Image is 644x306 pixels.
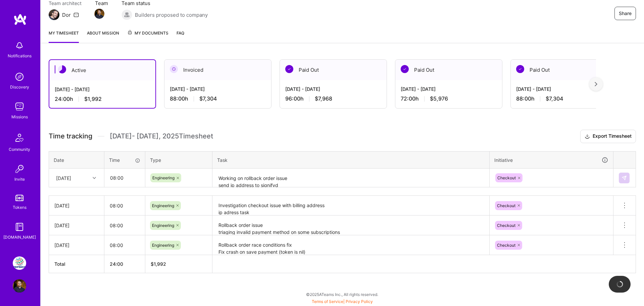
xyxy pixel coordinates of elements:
[401,85,497,93] div: [DATE] - [DATE]
[84,96,102,103] span: $1,992
[49,60,155,80] div: Active
[104,197,145,215] input: HH:MM
[285,65,293,73] img: Paid Out
[546,95,563,102] span: $7,304
[312,299,343,304] a: Terms of Service
[619,10,632,17] span: Share
[13,162,26,176] img: Invite
[497,203,515,208] span: Checkout
[11,279,28,293] a: User Avatar
[49,29,79,43] a: My timesheet
[15,195,23,201] img: tokens
[152,223,174,228] span: Engineering
[170,95,266,102] div: 88:00 h
[152,243,174,248] span: Engineering
[104,217,145,234] input: HH:MM
[105,169,145,187] input: HH:MM
[127,29,168,43] a: My Documents
[54,222,99,229] div: [DATE]
[430,95,448,102] span: $5,976
[104,236,145,254] input: HH:MM
[595,82,597,86] img: right
[511,60,617,80] div: Paid Out
[516,65,524,73] img: Paid Out
[177,29,184,43] a: FAQ
[62,11,71,18] div: Dor
[170,65,178,73] img: Invoiced
[280,60,387,80] div: Paid Out
[312,299,373,304] span: |
[13,220,26,234] img: guide book
[395,60,502,80] div: Paid Out
[55,86,150,93] div: [DATE] - [DATE]
[14,176,25,183] div: Invite
[13,70,26,83] img: discovery
[170,85,266,93] div: [DATE] - [DATE]
[614,7,636,20] button: Share
[11,130,28,146] img: Community
[3,234,36,241] div: [DOMAIN_NAME]
[95,8,104,19] a: Team Member Avatar
[164,60,271,80] div: Invoiced
[152,175,175,180] span: Engineering
[121,9,132,20] img: Builders proposed to company
[401,65,409,73] img: Paid Out
[585,133,590,140] i: icon Download
[110,132,213,140] span: [DATE] - [DATE] , 2025 Timesheet
[622,175,627,181] img: Submit
[285,85,381,93] div: [DATE] - [DATE]
[49,255,104,273] th: Total
[213,236,489,254] textarea: Rollback order race conditions fix Fix crash on save payment (token is nil) Import Stripe Data ca...
[497,175,516,180] span: Checkout
[8,52,32,59] div: Notifications
[127,29,168,37] span: My Documents
[13,39,26,52] img: bell
[619,173,630,183] div: null
[615,280,625,289] img: loading
[10,83,29,90] div: Discovery
[49,151,104,169] th: Date
[199,95,217,102] span: $7,304
[497,243,515,248] span: Checkout
[494,156,608,164] div: Initiative
[212,151,490,169] th: Task
[145,151,212,169] th: Type
[13,279,26,293] img: User Avatar
[213,169,489,187] textarea: Working on rollback order issue send ip address to signifyd code review
[213,196,489,215] textarea: Investigation checkout issue with billing address ip adress task rollback order
[56,174,71,181] div: [DATE]
[55,96,150,103] div: 24:00 h
[54,242,99,249] div: [DATE]
[58,65,66,73] img: Active
[315,95,332,102] span: $7,968
[516,95,612,102] div: 88:00 h
[213,216,489,235] textarea: Rollback order issue triaging invalid payment method on some subscriptions
[11,256,28,270] a: PepsiCo: SodaStream Intl. 2024 AOP
[152,203,174,208] span: Engineering
[13,204,27,211] div: Tokens
[9,146,30,153] div: Community
[40,286,644,303] div: © 2025 ATeams Inc., All rights reserved.
[94,9,104,19] img: Team Member Avatar
[401,95,497,102] div: 72:00 h
[13,256,26,270] img: PepsiCo: SodaStream Intl. 2024 AOP
[346,299,373,304] a: Privacy Policy
[93,176,96,180] i: icon Chevron
[580,130,636,143] button: Export Timesheet
[87,29,119,43] a: About Mission
[13,13,27,25] img: logo
[135,11,208,18] span: Builders proposed to company
[54,202,99,209] div: [DATE]
[13,100,26,113] img: teamwork
[104,255,145,273] th: 24:00
[73,12,79,17] i: icon Mail
[285,95,381,102] div: 96:00 h
[109,157,140,164] div: Time
[11,113,28,120] div: Missions
[49,9,59,20] img: Team Architect
[516,85,612,93] div: [DATE] - [DATE]
[497,223,515,228] span: Checkout
[49,132,92,140] span: Time tracking
[151,261,166,267] span: $ 1,992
